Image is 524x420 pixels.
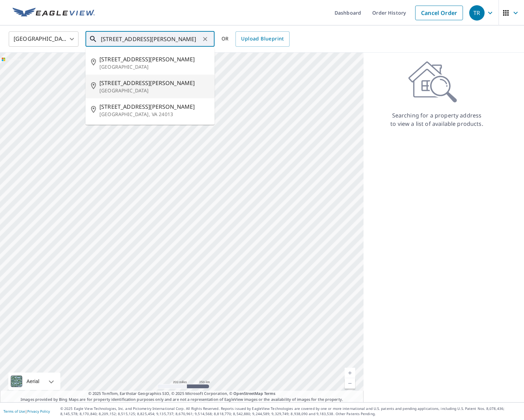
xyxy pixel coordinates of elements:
[264,391,276,396] a: Terms
[9,29,78,49] div: [GEOGRAPHIC_DATA]
[24,373,42,390] div: Aerial
[200,34,210,44] button: Clear
[99,63,209,70] p: [GEOGRAPHIC_DATA]
[241,35,284,43] span: Upload Blueprint
[390,111,484,128] p: Searching for a property address to view a list of available products.
[345,368,355,378] a: Current Level 5, Zoom In
[222,31,290,47] div: OR
[3,409,25,414] a: Terms of Use
[345,378,355,389] a: Current Level 5, Zoom Out
[235,31,289,47] a: Upload Blueprint
[27,409,50,414] a: Privacy Policy
[99,87,209,94] p: [GEOGRAPHIC_DATA]
[101,29,200,49] input: Search by address or latitude-longitude
[233,391,263,396] a: OpenStreetMap
[99,102,209,111] span: [STREET_ADDRESS][PERSON_NAME]
[99,55,209,63] span: [STREET_ADDRESS][PERSON_NAME]
[8,373,60,390] div: Aerial
[415,6,463,20] a: Cancel Order
[469,5,485,21] div: TR
[3,409,50,413] p: |
[99,79,209,87] span: [STREET_ADDRESS][PERSON_NAME]
[60,406,521,417] p: © 2025 Eagle View Technologies, Inc. and Pictometry International Corp. All Rights Reserved. Repo...
[99,111,209,118] p: [GEOGRAPHIC_DATA], VA 24013
[88,391,276,397] span: © 2025 TomTom, Earthstar Geographics SIO, © 2025 Microsoft Corporation, ©
[13,8,95,18] img: EV Logo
